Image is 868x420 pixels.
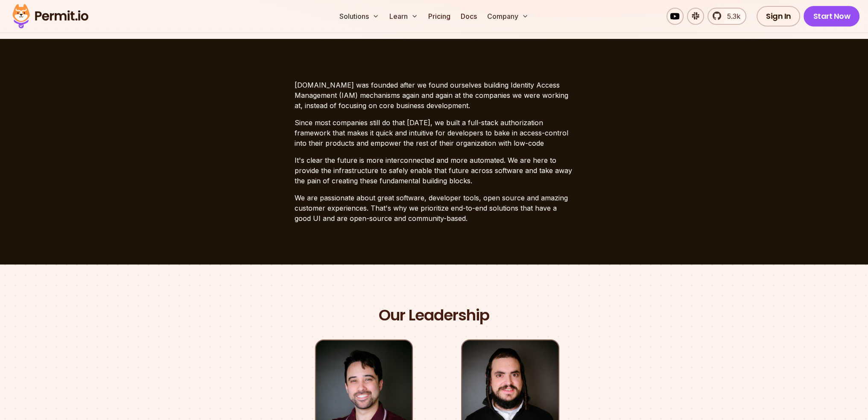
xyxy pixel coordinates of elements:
[295,155,574,186] p: It's clear the future is more interconnected and more automated. We are here to provide the infra...
[295,117,574,148] p: Since most companies still do that [DATE], we built a full-stack authorization framework that mak...
[336,8,383,25] button: Solutions
[722,11,740,21] span: 5.3k
[484,8,532,25] button: Company
[707,8,746,25] a: 5.3k
[9,2,92,31] img: Permit logo
[379,305,489,326] h2: Our Leadership
[425,8,454,25] a: Pricing
[804,6,859,26] a: Start Now
[457,8,480,25] a: Docs
[386,8,421,25] button: Learn
[295,193,574,223] p: We are passionate about great software, developer tools, open source and amazing customer experie...
[295,80,574,111] p: [DOMAIN_NAME] was founded after we found ourselves building Identity Access Management (IAM) mech...
[757,6,801,26] a: Sign In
